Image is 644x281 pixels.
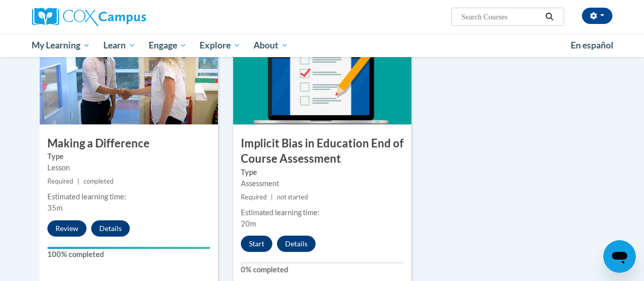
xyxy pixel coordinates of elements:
span: Required [241,193,267,201]
a: Cox Campus [32,8,215,26]
a: About [247,34,295,57]
label: Type [241,167,404,178]
label: 0% completed [241,264,404,275]
img: Course Image [233,22,411,124]
button: Start [241,236,272,252]
span: not started [277,193,308,201]
img: Cox Campus [32,8,146,26]
h3: Implicit Bias in Education End of Course Assessment [233,136,411,167]
span: 20m [241,219,256,228]
span: Explore [200,39,240,52]
button: Account Settings [582,8,612,24]
div: Estimated learning time: [47,191,210,202]
label: Type [47,151,210,162]
div: Assessment [241,178,404,189]
input: Search Courses [460,11,542,23]
div: Main menu [24,34,620,57]
span: Engage [149,39,187,52]
img: Course Image [40,22,218,124]
a: Explore [193,34,247,57]
label: 100% completed [47,249,210,260]
a: My Learning [25,34,97,57]
a: En español [564,35,620,56]
span: | [77,177,79,185]
h3: Making a Difference [40,136,218,151]
span: | [271,193,273,201]
span: En español [571,40,613,50]
span: 35m [47,203,63,212]
span: Learn [103,39,135,52]
button: Details [277,236,316,252]
button: Details [91,220,130,237]
div: Estimated learning time: [241,207,404,218]
button: Search [542,11,557,23]
span: Required [47,177,73,185]
button: Review [47,220,87,237]
a: Learn [97,34,142,57]
iframe: Button to launch messaging window [603,240,636,273]
a: Engage [142,34,193,57]
span: completed [83,177,114,185]
span: My Learning [32,39,90,52]
span: About [254,39,288,52]
div: Your progress [47,247,210,249]
div: Lesson [47,162,210,173]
